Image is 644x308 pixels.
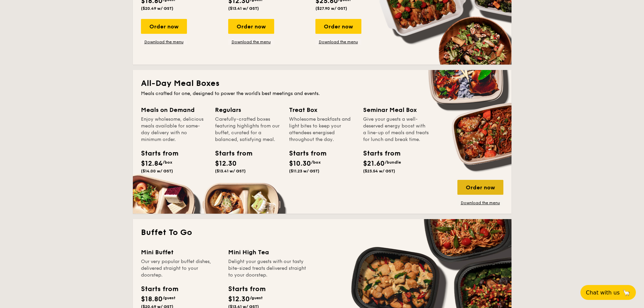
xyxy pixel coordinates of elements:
button: Chat with us🦙 [580,285,636,300]
div: Starts from [141,148,171,159]
div: Starts from [215,148,245,159]
div: Delight your guests with our tasty bite-sized treats delivered straight to your doorstep. [228,258,307,279]
div: Carefully-crafted boxes featuring highlights from our buffet, curated for a balanced, satisfying ... [215,116,281,143]
div: Meals on Demand [141,105,207,115]
span: /guest [163,295,175,300]
span: Chat with us [586,289,620,296]
a: Download the menu [228,39,274,45]
a: Download the menu [457,200,503,206]
div: Wholesome breakfasts and light bites to keep your attendees energised throughout the day. [289,116,355,143]
span: $12.30 [228,295,250,303]
span: ($23.54 w/ GST) [363,169,395,173]
div: Order now [315,19,361,34]
h2: Buffet To Go [141,227,503,238]
span: /box [311,160,321,165]
span: ($14.00 w/ GST) [141,169,173,173]
div: Starts from [363,148,393,159]
span: ($11.23 w/ GST) [289,169,319,173]
div: Our very popular buffet dishes, delivered straight to your doorstep. [141,258,220,279]
div: Starts from [141,284,178,294]
span: ($27.90 w/ GST) [315,6,347,11]
span: /guest [250,295,263,300]
span: $18.80 [141,295,163,303]
span: $10.30 [289,160,311,168]
div: Give your guests a well-deserved energy boost with a line-up of meals and treats for lunch and br... [363,116,429,143]
div: Treat Box [289,105,355,115]
a: Download the menu [141,39,187,45]
span: $12.30 [215,160,237,168]
span: ($13.41 w/ GST) [215,169,246,173]
div: Starts from [228,284,265,294]
div: Meals crafted for one, designed to power the world's best meetings and events. [141,90,503,97]
div: Enjoy wholesome, delicious meals available for same-day delivery with no minimum order. [141,116,207,143]
div: Regulars [215,105,281,115]
h2: All-Day Meal Boxes [141,78,503,89]
div: Seminar Meal Box [363,105,429,115]
span: ($13.41 w/ GST) [228,6,259,11]
span: ($20.49 w/ GST) [141,6,173,11]
span: $21.60 [363,160,385,168]
span: 🦙 [622,289,630,297]
span: /box [163,160,172,165]
div: Starts from [289,148,319,159]
div: Mini High Tea [228,247,307,257]
div: Order now [141,19,187,34]
div: Mini Buffet [141,247,220,257]
a: Download the menu [315,39,361,45]
div: Order now [457,180,503,195]
span: $12.84 [141,160,163,168]
span: /bundle [385,160,401,165]
div: Order now [228,19,274,34]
